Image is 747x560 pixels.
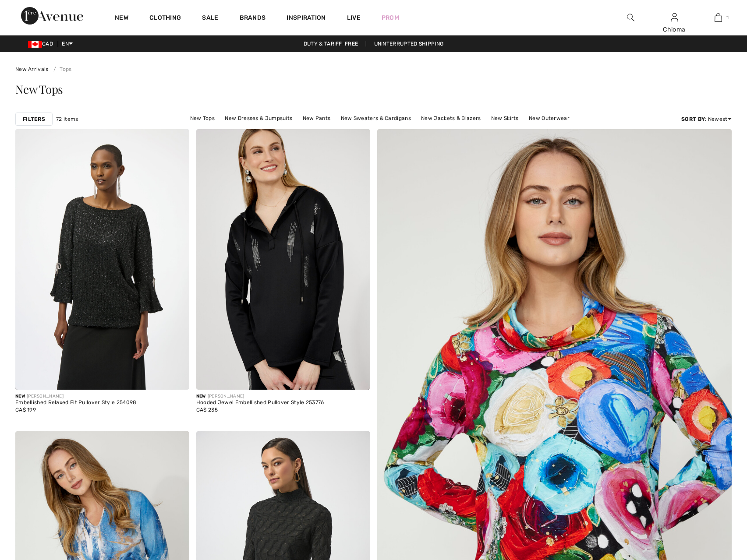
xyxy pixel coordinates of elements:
[196,129,370,390] img: Hooded Jewel Embellished Pullover Style 253776. Black
[487,113,523,124] a: New Skirts
[15,129,189,390] img: Embellished Relaxed Fit Pullover Style 254098. Black
[671,12,678,23] img: My Info
[56,115,78,123] span: 72 items
[15,66,49,72] a: New Arrivals
[336,113,415,124] a: New Sweaters & Cardigans
[28,41,42,48] img: Canadian Dollar
[347,13,361,22] a: Live
[524,113,574,124] a: New Outerwear
[15,394,25,399] span: New
[62,41,73,47] span: EN
[287,14,326,23] span: Inspiration
[15,400,137,406] div: Embellished Relaxed Fit Pullover Style 254098
[417,113,485,124] a: New Jackets & Blazers
[627,12,634,23] img: search the website
[50,66,72,72] a: Tops
[149,14,181,23] a: Clothing
[196,393,324,400] div: [PERSON_NAME]
[196,407,218,413] span: CA$ 235
[15,81,63,97] span: New Tops
[186,113,219,124] a: New Tops
[671,13,678,21] a: Sign In
[21,7,83,25] img: 1ère Avenue
[681,116,705,122] strong: Sort By
[220,113,297,124] a: New Dresses & Jumpsuits
[28,41,57,47] span: CAD
[196,394,206,399] span: New
[196,400,324,406] div: Hooded Jewel Embellished Pullover Style 253776
[23,115,45,123] strong: Filters
[653,25,696,34] div: Chioma
[726,14,729,21] span: 1
[15,393,137,400] div: [PERSON_NAME]
[715,12,722,23] img: My Bag
[681,115,732,123] div: : Newest
[298,113,335,124] a: New Pants
[382,13,399,22] a: Prom
[202,14,218,23] a: Sale
[697,12,740,23] a: 1
[15,407,36,413] span: CA$ 199
[115,14,128,23] a: New
[240,14,266,23] a: Brands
